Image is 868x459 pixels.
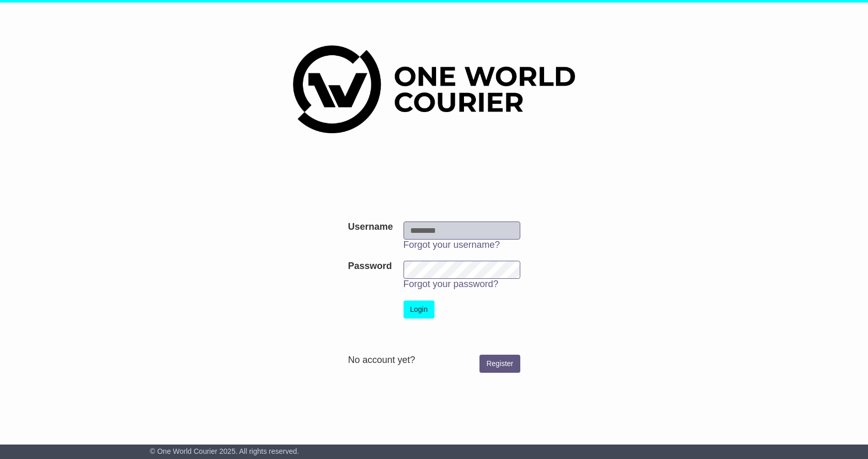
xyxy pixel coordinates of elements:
[404,300,435,319] button: Login
[348,261,392,272] label: Password
[150,447,299,455] span: © One World Courier 2025. All rights reserved.
[348,221,393,233] label: Username
[293,45,575,133] img: One World
[404,279,499,289] a: Forgot your password?
[404,240,500,250] a: Forgot your username?
[479,355,520,373] a: Register
[348,355,520,366] div: No account yet?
